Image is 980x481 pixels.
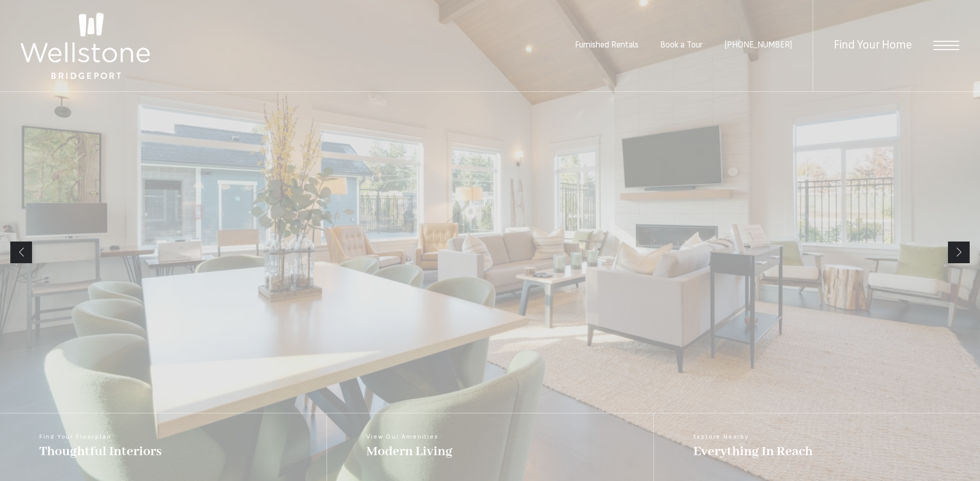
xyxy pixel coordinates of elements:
span: Explore Nearby [693,434,813,440]
a: View Our Amenities [326,413,653,481]
a: Call Us at (253) 642-8681 [724,41,792,50]
a: Next [948,242,970,263]
a: Furnished Rentals [575,41,639,50]
span: Everything In Reach [693,443,813,460]
span: [PHONE_NUMBER] [724,41,792,50]
button: Open Menu [934,41,959,50]
span: Modern Living [366,443,453,460]
a: Explore Nearby [654,413,980,481]
span: Thoughtful Interiors [39,443,162,460]
span: Find Your Floorplan [39,434,162,440]
a: Book a Tour [660,41,703,50]
a: Find Your Home [834,40,912,52]
span: View Our Amenities [366,434,453,440]
a: Previous [10,242,32,263]
img: Wellstone [21,13,150,79]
